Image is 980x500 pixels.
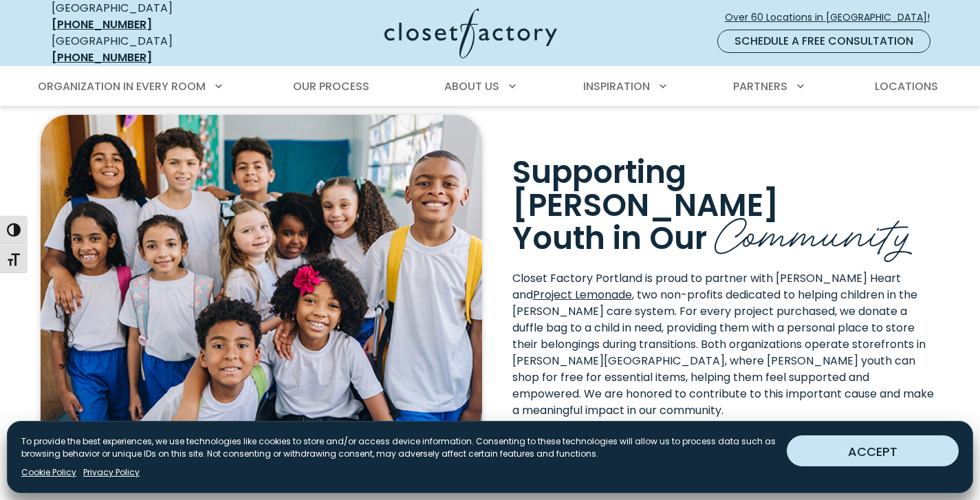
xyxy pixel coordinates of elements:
[444,78,499,94] span: About Us
[83,466,140,479] a: Privacy Policy
[715,197,915,263] span: Community
[52,50,152,65] a: [PHONE_NUMBER]
[875,78,938,94] span: Locations
[725,10,941,25] span: Over 60 Locations in [GEOGRAPHIC_DATA]!
[583,78,650,94] span: Inspiration
[21,466,76,479] a: Cookie Policy
[41,115,482,469] img: Supporting Foster Children with A Greater Hope
[52,33,251,66] div: [GEOGRAPHIC_DATA]
[787,435,959,466] button: ACCEPT
[512,270,940,419] p: Closet Factory Portland is proud to partner with [PERSON_NAME] Heart and , two non-profits dedica...
[52,17,152,32] a: [PHONE_NUMBER]
[384,8,557,58] img: Closet Factory Logo
[28,67,952,106] nav: Primary Menu
[38,78,206,94] span: Organization in Every Room
[512,217,707,260] span: Youth in Our
[733,78,787,94] span: Partners
[717,30,930,53] a: Schedule a Free Consultation
[724,6,941,30] a: Over 60 Locations in [GEOGRAPHIC_DATA]!
[533,287,632,303] a: Project Lemonade
[21,435,776,460] p: To provide the best experiences, we use technologies like cookies to store and/or access device i...
[293,78,369,94] span: Our Process
[512,150,779,226] span: Supporting [PERSON_NAME]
